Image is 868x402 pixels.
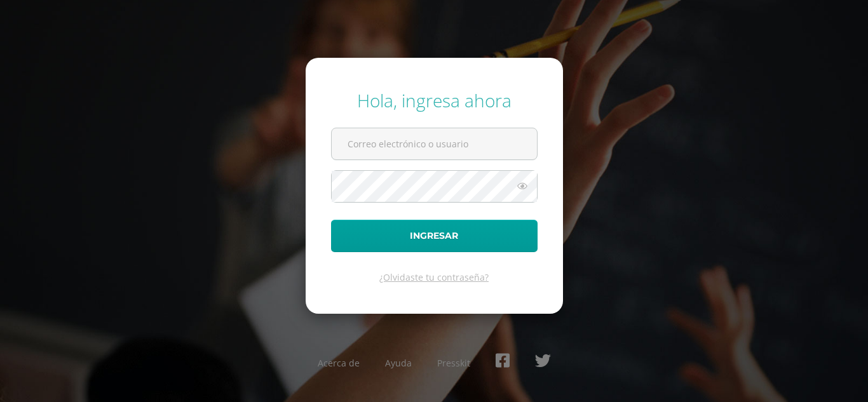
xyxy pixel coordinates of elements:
[332,128,537,159] input: Correo electrónico o usuario
[379,271,489,283] a: ¿Olvidaste tu contraseña?
[331,88,538,112] div: Hola, ingresa ahora
[318,357,360,369] a: Acerca de
[437,357,470,369] a: Presskit
[331,220,538,252] button: Ingresar
[385,357,412,369] a: Ayuda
